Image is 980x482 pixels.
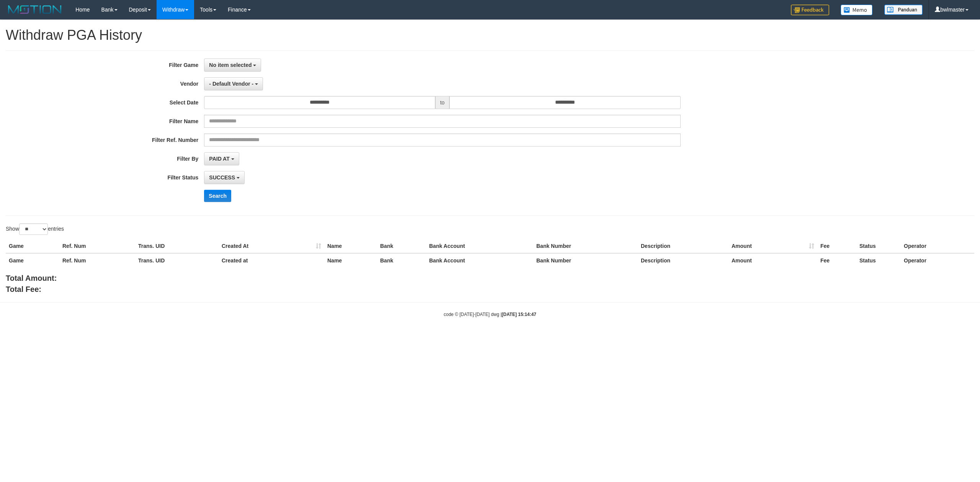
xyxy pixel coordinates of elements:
[426,253,533,267] th: Bank Account
[435,96,450,109] span: to
[791,5,829,15] img: Feedback.jpg
[377,253,426,267] th: Bank
[377,239,426,253] th: Bank
[728,239,817,253] th: Amount
[6,239,59,253] th: Game
[841,5,873,15] img: Button%20Memo.svg
[638,253,728,267] th: Description
[817,239,856,253] th: Fee
[324,253,377,267] th: Name
[884,5,923,15] img: panduan.png
[209,174,235,181] span: SUCCESS
[204,190,231,202] button: Search
[219,253,324,267] th: Created at
[219,239,324,253] th: Created At
[533,253,638,267] th: Bank Number
[204,59,261,72] button: No item selected
[901,239,974,253] th: Operator
[6,223,64,235] label: Show entries
[59,253,135,267] th: Ref. Num
[209,156,229,162] span: PAID AT
[6,285,41,293] b: Total Fee:
[204,77,263,90] button: - Default Vendor -
[901,253,974,267] th: Operator
[6,28,974,43] h1: Withdraw PGA History
[324,239,377,253] th: Name
[209,81,253,87] span: - Default Vendor -
[502,312,536,317] strong: [DATE] 15:14:47
[6,274,57,282] b: Total Amount:
[135,253,219,267] th: Trans. UID
[204,171,245,184] button: SUCCESS
[728,253,817,267] th: Amount
[533,239,638,253] th: Bank Number
[426,239,533,253] th: Bank Account
[135,239,219,253] th: Trans. UID
[19,223,48,235] select: Showentries
[6,253,59,267] th: Game
[204,152,239,165] button: PAID AT
[59,239,135,253] th: Ref. Num
[638,239,728,253] th: Description
[817,253,856,267] th: Fee
[856,253,901,267] th: Status
[6,4,64,15] img: MOTION_logo.png
[444,312,536,317] small: code © [DATE]-[DATE] dwg |
[209,62,252,68] span: No item selected
[856,239,901,253] th: Status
